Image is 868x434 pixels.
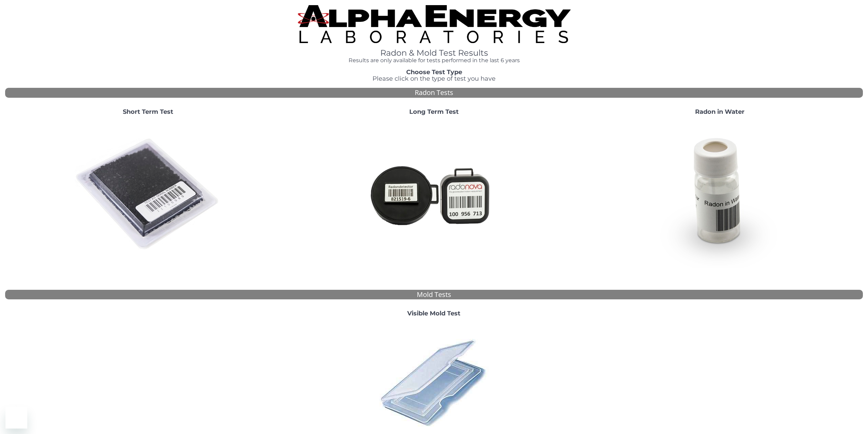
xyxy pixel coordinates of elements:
[123,108,173,116] strong: Short Term Test
[372,75,496,82] span: Please click on the type of test you have
[406,68,462,76] strong: Choose Test Type
[263,57,606,64] h4: Results are only available for tests performed in the last 6 years
[647,121,793,268] img: RadoninWater.jpg
[409,108,459,116] strong: Long Term Test
[75,121,221,268] img: ShortTerm.jpg
[298,5,571,43] img: TightCrop.jpg
[263,49,606,57] h1: Radon & Mold Test Results
[5,88,863,98] div: Radon Tests
[361,121,507,268] img: Radtrak2vsRadtrak3.jpg
[5,290,863,300] div: Mold Tests
[695,108,745,116] strong: Radon in Water
[5,407,27,429] iframe: Button to launch messaging window
[407,310,460,317] strong: Visible Mold Test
